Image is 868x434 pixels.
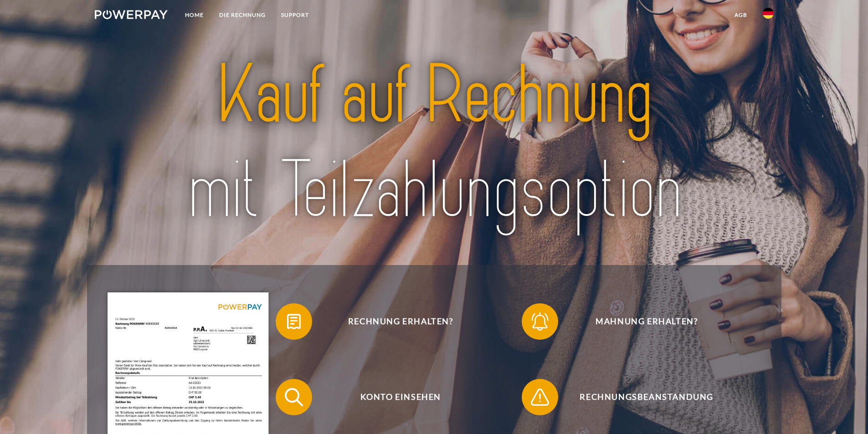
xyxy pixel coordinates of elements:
button: Mahnung erhalten? [522,303,759,340]
img: qb_warning.svg [529,386,551,408]
span: Rechnung erhalten? [289,303,512,340]
button: Konto einsehen [276,379,513,415]
span: Konto einsehen [289,379,512,415]
img: qb_bill.svg [282,310,305,333]
span: Mahnung erhalten? [535,303,758,340]
img: de [763,8,774,19]
a: SUPPORT [273,7,317,23]
img: logo-powerpay-white.svg [95,10,168,19]
img: qb_bell.svg [529,310,551,333]
a: agb [727,7,755,23]
span: Rechnungsbeanstandung [535,379,758,415]
button: Rechnung erhalten? [276,303,513,340]
img: title-powerpay_de.svg [128,43,740,243]
img: qb_search.svg [282,386,305,408]
a: Home [177,7,211,23]
button: Rechnungsbeanstandung [522,379,759,415]
a: DIE RECHNUNG [211,7,273,23]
